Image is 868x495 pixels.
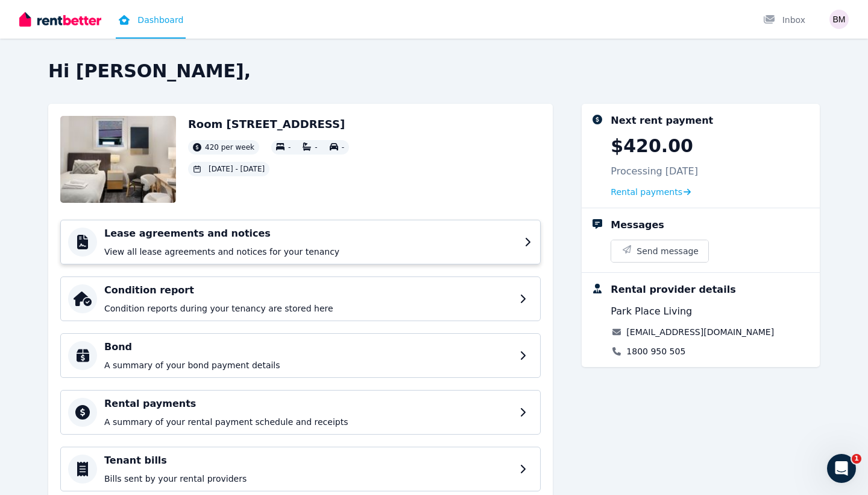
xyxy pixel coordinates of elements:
h2: Hi [PERSON_NAME], [48,60,820,82]
p: Bills sent by your rental providers [104,473,512,485]
div: Inbox [763,14,805,26]
img: RentBetter [19,10,101,28]
span: 1 [852,454,861,464]
span: [DATE] - [DATE] [209,164,265,174]
img: Benedek Madlena [829,10,849,29]
button: Send message [611,240,708,262]
span: - [342,143,344,152]
img: Property Url [60,116,176,203]
a: Rental payments [611,186,691,198]
p: $420.00 [611,135,693,157]
a: 1800 950 505 [626,345,685,357]
a: [EMAIL_ADDRESS][DOMAIN_NAME] [626,326,774,338]
div: Next rent payment [611,113,713,128]
span: 420 per week [205,142,254,152]
h4: Bond [104,340,512,354]
h4: Tenant bills [104,453,512,468]
h4: Lease agreements and notices [104,226,517,241]
span: - [315,143,317,152]
p: A summary of your bond payment details [104,359,512,371]
p: Processing [DATE] [611,164,698,179]
p: Condition reports during your tenancy are stored here [104,302,512,315]
span: Send message [637,245,699,257]
h4: Rental payments [104,397,512,411]
div: Messages [611,218,664,232]
p: View all lease agreements and notices for your tenancy [104,246,517,258]
span: - [288,143,291,152]
iframe: Intercom live chat [827,454,856,483]
h2: Room [STREET_ADDRESS] [188,116,349,133]
span: Rental payments [611,186,682,198]
p: A summary of your rental payment schedule and receipts [104,416,512,428]
div: Rental provider details [611,283,735,297]
span: Park Place Living [611,304,692,319]
h4: Condition report [104,283,512,298]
